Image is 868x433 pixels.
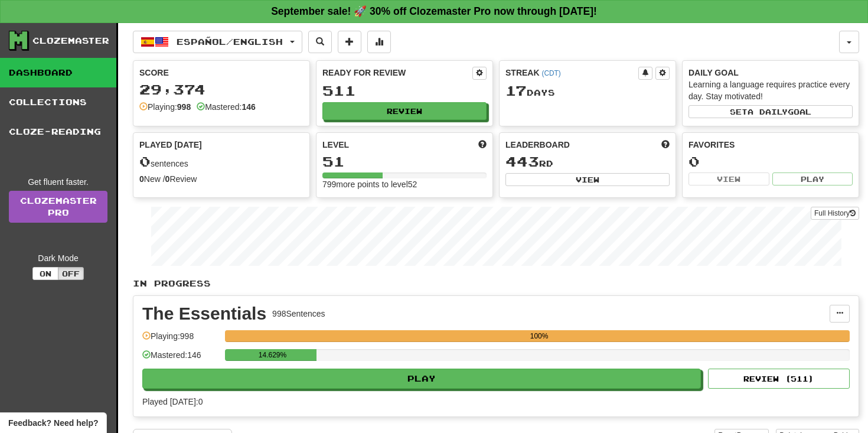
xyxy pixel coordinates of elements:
div: Favorites [688,139,853,151]
span: a daily [748,108,788,116]
span: Español / English [177,37,283,47]
div: Daily Goal [688,67,853,79]
div: Score [139,67,304,79]
button: View [688,172,769,185]
button: Off [58,267,84,280]
div: 799 more points to level 52 [322,178,487,190]
a: (CDT) [541,69,560,77]
a: ClozemasterPro [9,191,107,223]
div: New / Review [139,173,304,185]
span: Score more points to level up [478,139,487,151]
span: Played [DATE] [139,139,202,151]
div: Clozemaster [32,35,109,47]
div: Playing: [139,101,191,113]
strong: 998 [177,102,191,112]
button: Review (511) [708,369,850,389]
div: Mastered: 146 [142,349,219,369]
button: On [32,267,58,280]
button: View [505,173,670,186]
div: 51 [322,154,487,169]
button: Search sentences [308,31,332,53]
button: Play [772,172,853,185]
span: 17 [505,82,527,99]
div: 100% [229,330,850,342]
button: Español/English [133,31,302,53]
div: 998 Sentences [272,308,325,320]
button: Review [322,102,487,120]
p: In Progress [133,278,859,289]
button: Add sentence to collection [338,31,361,53]
span: 0 [139,153,151,170]
span: 443 [505,153,539,170]
strong: 0 [165,174,170,184]
span: Open feedback widget [8,417,98,429]
div: Streak [505,67,638,79]
button: Seta dailygoal [688,105,853,118]
button: More stats [367,31,391,53]
div: 29,374 [139,82,304,97]
div: sentences [139,154,304,170]
button: Full History [811,207,859,220]
div: The Essentials [142,305,266,323]
div: rd [505,154,670,170]
div: 0 [688,154,853,169]
div: Get fluent faster. [9,176,107,188]
div: Learning a language requires practice every day. Stay motivated! [688,79,853,102]
div: Playing: 998 [142,330,219,350]
div: Dark Mode [9,252,107,264]
div: 14.629% [229,349,316,361]
strong: September sale! 🚀 30% off Clozemaster Pro now through [DATE]! [271,5,597,17]
span: This week in points, UTC [661,139,670,151]
strong: 0 [139,174,144,184]
div: 511 [322,83,487,98]
span: Leaderboard [505,139,570,151]
strong: 146 [242,102,255,112]
div: Ready for Review [322,67,472,79]
span: Level [322,139,349,151]
div: Day s [505,83,670,99]
button: Play [142,369,701,389]
div: Mastered: [197,101,256,113]
span: Played [DATE]: 0 [142,397,203,406]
